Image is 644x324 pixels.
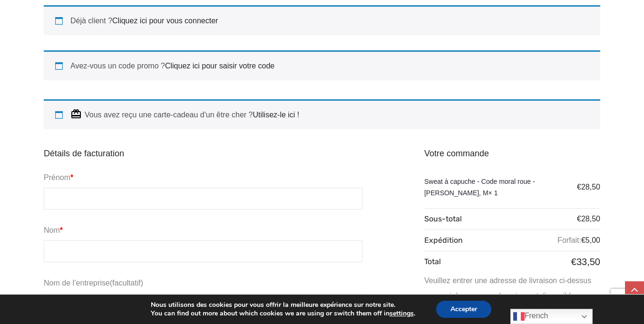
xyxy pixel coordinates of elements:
bdi: 28,50 [577,183,600,191]
a: Utilisez-le ici ! [253,111,300,119]
button: settings [390,309,414,318]
bdi: 5,00 [581,236,600,244]
div: Avez-vous un code promo ? [44,50,600,80]
th: Total [424,251,463,273]
span: € [577,215,581,223]
label: Prénom [44,170,139,185]
a: Cliquez ici pour vous connecter [112,17,218,25]
label: Nom [44,223,139,238]
abbr: obligatoire [70,173,73,181]
span: € [571,257,576,267]
span: € [581,236,585,244]
div: Vous avez reçu une carte-cadeau d'un être cher ? [44,99,600,129]
li: Veuillez entrer une adresse de livraison ci-dessus pour voir les moyens de paiement disponibles. [424,273,600,304]
strong: × 1 [488,189,498,197]
th: Expédition [424,230,463,251]
a: Cliquez ici pour saisir votre code [165,62,274,70]
span: € [577,183,581,191]
div: Déjà client ? [44,5,600,35]
h3: Votre commande [424,148,600,166]
button: Accepter [436,301,491,318]
p: You can find out more about which cookies we are using or switch them off in . [151,309,415,318]
a: French [510,309,593,324]
img: fr [513,311,525,322]
td: Forfait: [463,230,600,251]
abbr: obligatoire [60,226,63,234]
h3: Détails de facturation [44,148,362,166]
bdi: 28,50 [577,215,600,223]
label: Nom de l’entreprise [44,276,143,291]
img: card_giftcard_icon.svg [70,108,82,120]
span: (facultatif) [110,279,143,287]
div: Sweat à capuche - Code moral roue - [PERSON_NAME], M [424,176,540,199]
bdi: 33,50 [571,257,600,267]
p: Nous utilisons des cookies pour vous offrir la meilleure expérience sur notre site. [151,301,415,309]
th: Sous-total [424,209,463,230]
